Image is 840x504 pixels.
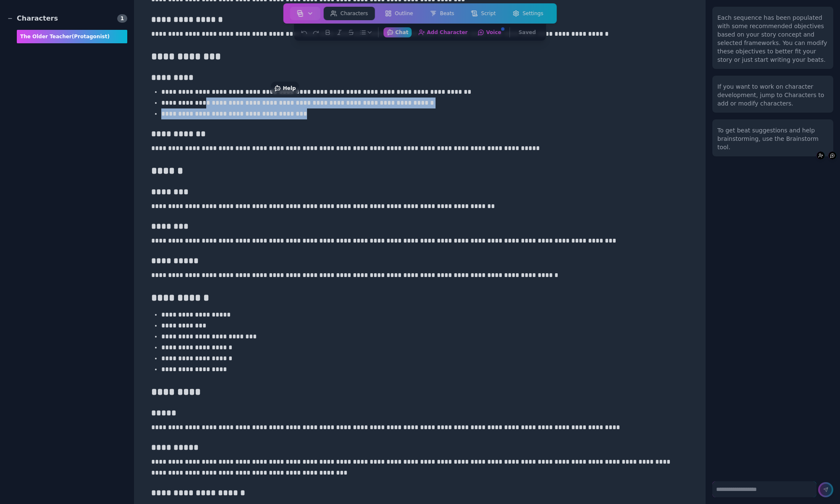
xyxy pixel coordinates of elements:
button: Saved [515,27,539,37]
button: Voice [828,151,837,160]
button: Beats [423,7,461,20]
button: Outline [378,7,420,20]
span: 1 [117,14,127,23]
a: Script [462,5,504,22]
button: Add Character [816,151,825,160]
button: Help [271,82,299,95]
button: Script [464,7,502,20]
div: To get beat suggestions and help brainstorming, use the Brainstorm tool. [717,126,828,151]
a: Beats [421,5,462,22]
button: Chat [383,27,412,37]
button: Characters [324,7,375,20]
span: (protagonist) [72,34,110,40]
button: Add Character [415,27,471,37]
button: Settings [506,7,550,20]
div: Characters [7,13,58,24]
a: Settings [504,5,551,22]
button: Voice [474,27,504,37]
div: Each sequence has been populated with some recommended objectives based on your story concept and... [717,13,828,64]
img: storyboard [297,10,304,17]
a: Outline [376,5,421,22]
a: Characters [322,5,377,22]
div: If you want to work on character development, jump to Characters to add or modify characters. [717,82,828,108]
div: The Older Teacher [17,30,127,43]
